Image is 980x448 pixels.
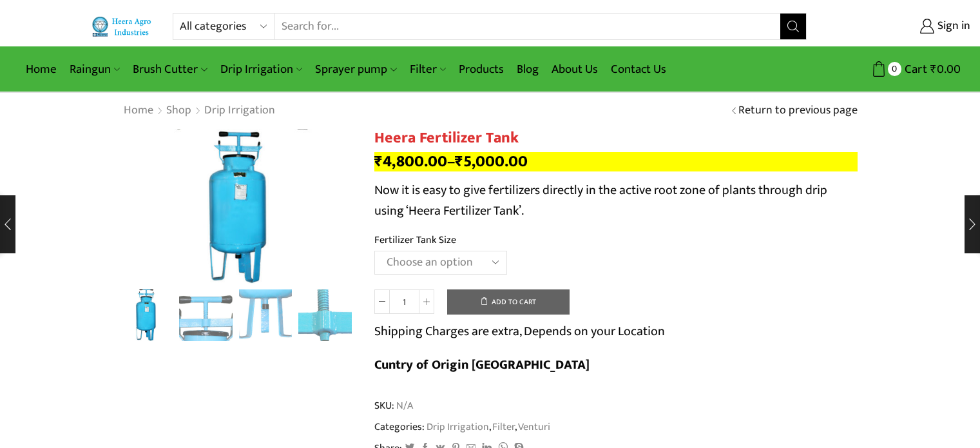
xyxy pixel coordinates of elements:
[934,18,970,35] span: Sign in
[738,102,858,119] a: Return to previous page
[452,54,510,84] a: Products
[820,57,961,81] a: 0 Cart ₹0.00
[455,148,463,175] span: ₹
[374,152,858,171] p: –
[447,289,570,315] button: Add to cart
[239,289,293,341] li: 3 / 5
[123,129,355,283] div: 1 / 5
[545,54,604,84] a: About Us
[63,54,126,84] a: Raingun
[239,289,293,343] a: Fertilizer Tank 03
[298,289,352,341] li: 4 / 5
[374,233,456,248] label: Fertilizer Tank Size
[123,129,355,283] img: Heera Fertilizer Tank
[510,54,545,84] a: Blog
[374,398,858,413] span: SKU:
[374,129,858,148] h1: Heera Fertilizer Tank
[455,148,528,175] bdi: 5,000.00
[309,54,403,84] a: Sprayer pump
[214,54,309,84] a: Drip Irrigation
[780,14,806,39] button: Search button
[403,54,452,84] a: Filter
[517,418,550,435] a: Venturi
[204,102,276,119] a: Drip Irrigation
[179,289,233,341] li: 2 / 5
[275,14,781,39] input: Search for...
[604,54,673,84] a: Contact Us
[374,148,447,175] bdi: 4,800.00
[126,54,213,84] a: Brush Cutter
[374,180,858,221] p: Now it is easy to give fertilizers directly in the active root zone of plants through drip using ...
[123,102,276,119] nav: Breadcrumb
[179,289,233,343] a: Fertilizer Tank 02
[425,418,489,435] a: Drip Irrigation
[888,62,901,75] span: 0
[374,354,590,376] b: Cuntry of Origin [GEOGRAPHIC_DATA]
[120,289,173,341] li: 1 / 5
[374,148,383,175] span: ₹
[826,15,970,38] a: Sign in
[123,102,154,119] a: Home
[930,59,937,79] span: ₹
[491,418,515,435] a: Filter
[394,398,413,413] span: N/A
[166,102,192,119] a: Shop
[390,289,419,314] input: Product quantity
[374,420,550,434] span: Categories: , ,
[901,61,927,78] span: Cart
[19,54,63,84] a: Home
[374,321,665,342] p: Shipping Charges are extra, Depends on your Location
[298,289,352,343] a: Fertilizer Tank 04
[120,287,173,341] img: Heera Fertilizer Tank
[930,59,961,79] bdi: 0.00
